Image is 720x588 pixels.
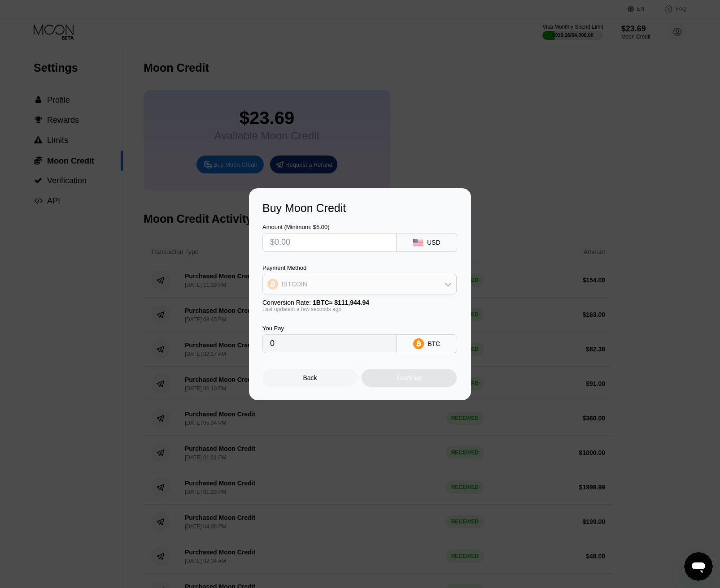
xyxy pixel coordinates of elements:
[262,264,457,271] div: Payment Method
[262,299,457,306] div: Conversion Rate:
[270,233,389,251] input: $0.00
[282,281,307,288] div: BITCOIN
[262,224,397,230] div: Amount (Minimum: $5.00)
[303,374,317,381] div: Back
[313,299,369,306] span: 1 BTC ≈ $111,944.94
[428,340,440,347] div: BTC
[262,306,457,312] div: Last updated: a few seconds ago
[262,202,458,215] div: Buy Moon Credit
[427,239,441,246] div: USD
[684,552,713,581] iframe: Mesajlaşma penceresini başlatma düğmesi
[262,369,358,387] div: Back
[263,275,456,293] div: BITCOIN
[262,325,397,332] div: You Pay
